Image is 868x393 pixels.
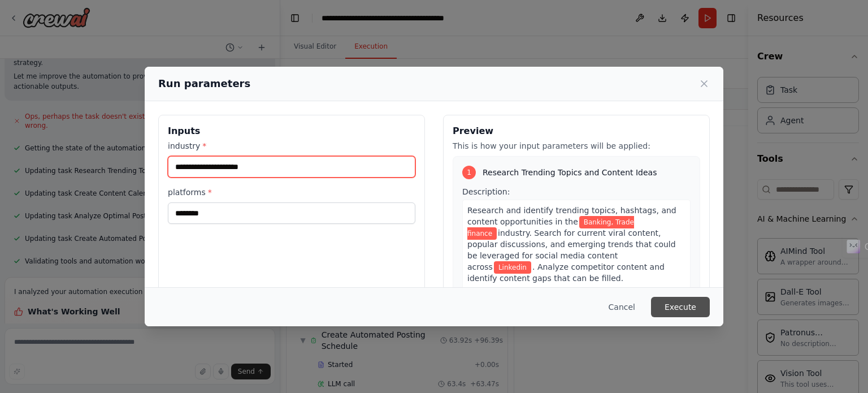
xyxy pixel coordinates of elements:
[467,206,676,226] span: Research and identify trending topics, hashtags, and content opportunities in the
[467,228,676,271] span: industry. Search for current viral content, popular discussions, and emerging trends that could b...
[494,261,531,274] span: Variable: platforms
[453,124,700,138] h3: Preview
[168,124,415,138] h3: Inputs
[168,187,415,198] label: platforms
[467,216,634,240] span: Variable: industry
[600,297,644,317] button: Cancel
[467,262,665,283] span: . Analyze competitor content and identify content gaps that can be filled.
[651,297,710,317] button: Execute
[158,76,250,92] h2: Run parameters
[462,166,476,179] div: 1
[453,140,700,152] p: This is how your input parameters will be applied:
[168,140,415,152] label: industry
[462,187,510,196] span: Description:
[483,167,657,178] span: Research Trending Topics and Content Ideas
